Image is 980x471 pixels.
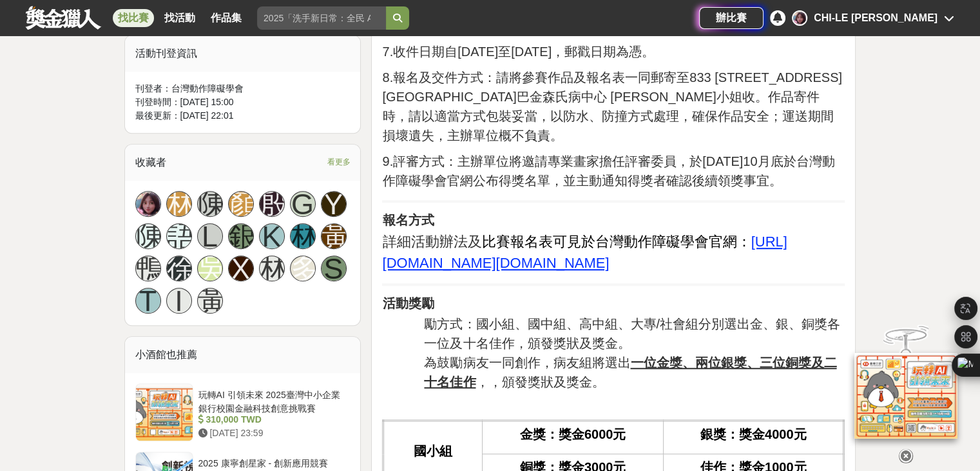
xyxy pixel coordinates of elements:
a: 林 [290,223,316,249]
u: 一位金獎、兩位銀獎、三位銅獎及二十名佳作 [424,356,836,389]
a: X [228,256,254,281]
span: 銀獎：獎金4000元 [700,427,807,441]
div: 小酒館也推薦 [125,337,361,373]
div: CHI-LE [PERSON_NAME] [814,10,937,26]
a: I [166,288,192,314]
div: [DATE] 23:59 [198,426,345,440]
input: 2025「洗手新日常：全民 ALL IN」洗手歌全台徵選 [257,6,386,30]
span: 詳細活動辦法及 [382,234,481,250]
u: [URL][DOMAIN_NAME][DOMAIN_NAME] [382,234,787,271]
a: 語 [166,223,192,249]
a: 黃 [321,223,347,249]
a: [URL][DOMAIN_NAME][DOMAIN_NAME] [382,238,787,270]
a: 顏 [228,191,254,217]
a: 吳 [197,256,223,281]
img: Avatar [793,12,806,25]
a: 找活動 [159,9,200,27]
span: 為鼓勵病友一同創作，病友組將選出 ，，頒發獎狀及獎金。 [424,356,836,389]
a: T [135,288,161,314]
a: 殷 [259,191,285,217]
span: 比賽報名表可見於台灣動作障礙學會官網： [481,234,751,250]
div: 刊登時間： [DATE] 15:00 [135,95,351,109]
a: Y [321,191,347,217]
a: 鴨 [135,256,161,281]
a: 徐 [166,256,192,281]
a: 辦比賽 [699,7,764,29]
a: 陳 [197,191,223,217]
a: Avatar [135,191,161,217]
a: 玩轉AI 引領未來 2025臺灣中小企業銀行校園金融科技創意挑戰賽 310,000 TWD [DATE] 23:59 [135,383,351,441]
div: 玩轉AI 引領未來 2025臺灣中小企業銀行校園金融科技創意挑戰賽 [198,388,345,413]
div: 活動刊登資訊 [125,35,361,72]
a: 林 [166,191,192,217]
div: 刊登者： 台灣動作障礙學會 [135,82,351,95]
a: 銀 [228,223,254,249]
strong: 活動獎勵 [382,296,434,310]
a: G [290,191,316,217]
div: 最後更新： [DATE] 22:01 [135,109,351,123]
span: 收藏者 [135,157,166,168]
a: S [321,256,347,281]
a: 作品集 [206,9,247,27]
img: Avatar [136,192,160,216]
span: 國小組 [414,444,452,458]
a: 黃 [197,288,223,314]
strong: 報名方式 [382,213,434,227]
a: 找比賽 [113,9,154,27]
span: 9.評審方式：主辦單位將邀請專業畫家擔任評審委員，於[DATE]10月底於台灣動作障礙學會官網公布得獎名單，並主動通知得獎者確認後續領獎事宜。 [382,154,834,188]
div: 310,000 TWD [198,413,345,426]
a: L [197,223,223,249]
a: 多 [290,256,316,281]
a: 陳 [135,223,161,249]
span: 勵方式：國小組、國中組、高中組、大專/社會組分別選出金、銀、銅獎各一位及十名佳作，頒發獎狀及獎金。 [424,317,840,350]
img: d2146d9a-e6f6-4337-9592-8cefde37ba6b.png [854,353,957,439]
span: 7.收件日期自[DATE]至[DATE]，郵戳日期為憑。 [382,45,655,59]
a: 林 [259,256,285,281]
span: 金獎：獎金6000元 [520,427,626,441]
span: 8.報名及交件方式：請將參賽作品及報名表一同郵寄至833 [STREET_ADDRESS][GEOGRAPHIC_DATA]巴金森氏病中心 [PERSON_NAME]小姐收。作品寄件時，請以適當... [382,70,841,143]
a: K [259,223,285,249]
span: 看更多 [327,155,350,169]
